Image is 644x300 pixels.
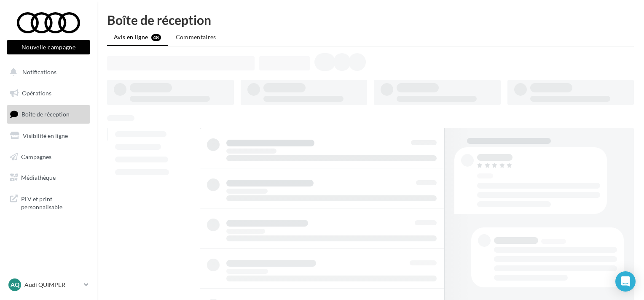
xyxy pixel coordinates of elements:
[5,190,92,215] a: PLV et print personnalisable
[615,271,636,292] div: Open Intercom Messenger
[24,281,80,289] p: Audi QUIMPER
[21,153,51,160] span: Campagnes
[22,68,56,76] span: Notifications
[5,63,89,81] button: Notifications
[7,40,90,54] button: Nouvelle campagne
[22,89,51,97] span: Opérations
[23,132,68,139] span: Visibilité en ligne
[176,33,216,41] span: Commentaires
[5,127,92,145] a: Visibilité en ligne
[11,281,19,289] span: AQ
[107,14,634,26] div: Boîte de réception
[21,174,56,181] span: Médiathèque
[5,169,92,186] a: Médiathèque
[7,277,90,293] a: AQ Audi QUIMPER
[21,193,87,211] span: PLV et print personnalisable
[5,105,92,123] a: Boîte de réception
[5,148,92,166] a: Campagnes
[5,84,92,102] a: Opérations
[21,111,70,118] span: Boîte de réception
